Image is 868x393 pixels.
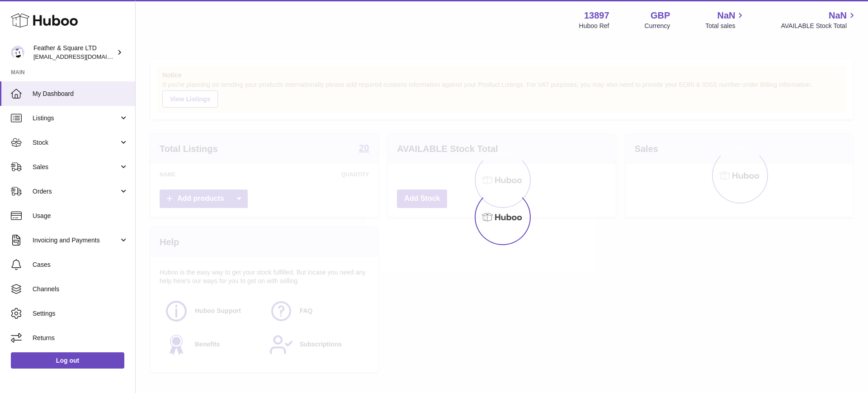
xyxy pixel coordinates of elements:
span: Returns [33,334,128,342]
span: Sales [33,163,119,171]
span: NaN [829,9,847,22]
img: feathernsquare@gmail.com [11,46,24,59]
span: Channels [33,285,128,294]
span: Total sales [705,22,745,30]
div: Feather & Square LTD [33,44,115,61]
span: [EMAIL_ADDRESS][DOMAIN_NAME] [33,53,133,60]
span: My Dashboard [33,90,128,98]
span: NaN [717,9,735,22]
strong: GBP [651,9,670,22]
a: NaN AVAILABLE Stock Total [781,9,857,30]
span: Cases [33,260,128,269]
span: Orders [33,187,119,196]
span: AVAILABLE Stock Total [781,22,857,30]
div: Huboo Ref [579,22,609,30]
span: Listings [33,114,119,123]
strong: 13897 [584,9,609,22]
span: Settings [33,309,128,318]
a: NaN Total sales [705,9,745,30]
a: Log out [11,352,124,369]
span: Invoicing and Payments [33,236,119,245]
span: Usage [33,212,128,220]
span: Stock [33,138,119,147]
div: Currency [645,22,670,30]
